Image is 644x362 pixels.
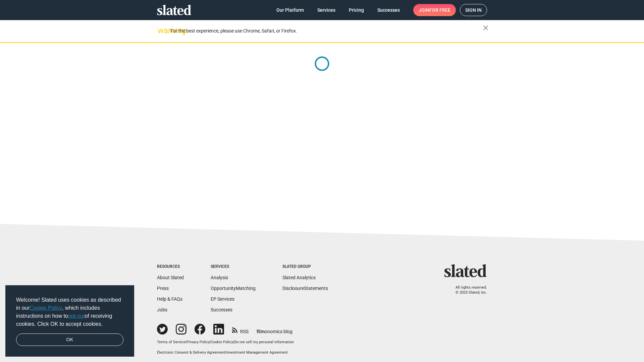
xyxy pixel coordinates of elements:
[225,350,226,355] span: |
[276,4,304,16] span: Our Platform
[257,329,265,334] span: film
[211,264,256,269] div: Services
[226,350,288,355] a: Investment Management Agreement
[419,4,450,16] span: Join
[448,285,487,295] p: All rights reserved. © 2025 Slated, Inc.
[372,4,405,16] a: Successes
[157,264,184,269] div: Resources
[282,286,328,291] a: DisclosureStatements
[5,285,134,357] div: cookieconsent
[30,305,62,311] a: Cookie Policy
[185,340,186,344] span: |
[317,4,335,16] span: Services
[377,4,400,16] span: Successes
[68,313,85,319] a: opt-out
[158,26,166,35] mat-icon: warning
[211,275,228,280] a: Analysis
[282,264,328,269] div: Slated Group
[465,4,482,16] span: Sign in
[16,334,123,346] a: dismiss cookie message
[343,4,369,16] a: Pricing
[312,4,341,16] a: Services
[234,340,294,345] button: Do not sell my personal information
[211,340,233,344] a: Cookie Policy
[186,340,210,344] a: Privacy Policy
[482,24,490,32] mat-icon: close
[157,350,225,355] a: Electronic Consent & Delivery Agreement
[460,4,487,16] a: Sign in
[211,296,234,302] a: EP Services
[157,307,167,312] a: Jobs
[271,4,309,16] a: Our Platform
[257,323,292,335] a: filmonomics blog
[210,340,211,344] span: |
[211,307,232,312] a: Successes
[157,296,182,302] a: Help & FAQs
[16,296,123,328] span: Welcome! Slated uses cookies as described in our , which includes instructions on how to of recei...
[233,340,234,344] span: |
[170,26,483,36] div: For the best experience, please use Chrome, Safari, or Firefox.
[211,286,256,291] a: OpportunityMatching
[232,324,249,335] a: RSS
[413,4,456,16] a: Joinfor free
[157,340,185,344] a: Terms of Service
[349,4,364,16] span: Pricing
[282,275,316,280] a: Slated Analytics
[157,275,184,280] a: About Slated
[429,4,450,16] span: for free
[157,286,169,291] a: Press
